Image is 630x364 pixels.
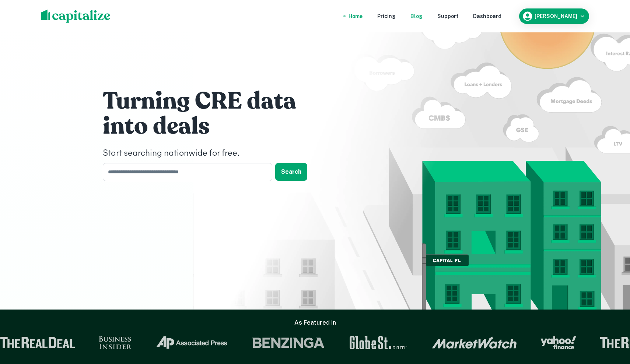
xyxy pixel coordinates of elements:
img: GlobeSt [346,336,405,349]
h1: into deals [103,112,324,141]
img: Yahoo Finance [538,336,573,349]
h1: Turning CRE data [103,86,324,116]
button: [PERSON_NAME] [519,8,589,24]
img: capitalize-logo.png [41,10,111,23]
iframe: Chat Widget [593,305,630,340]
h6: [PERSON_NAME] [535,14,577,19]
img: Market Watch [429,336,514,349]
img: Business Insider [96,336,129,349]
h6: As Featured In [294,318,336,327]
img: Benzinga [249,336,322,349]
a: Blog [410,12,423,20]
a: Support [437,12,458,20]
button: Search [275,163,307,181]
img: Associated Press [153,336,225,349]
a: Home [349,12,363,20]
a: Dashboard [473,12,501,20]
a: Pricing [377,12,396,20]
h4: Start searching nationwide for free. [103,147,324,160]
